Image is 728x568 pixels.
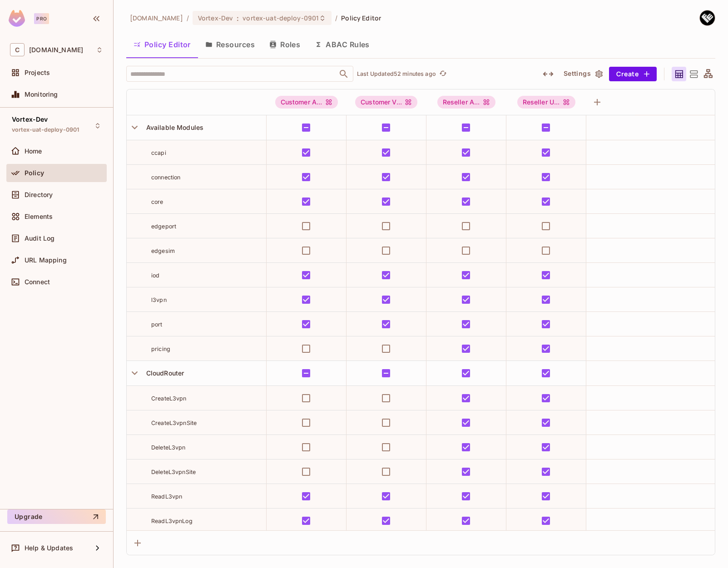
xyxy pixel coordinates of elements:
span: port [151,321,163,328]
button: ABAC Rules [307,33,377,56]
span: Customer Admin [275,96,338,109]
span: ReadL3vpn [151,493,182,500]
button: refresh [438,69,449,79]
button: Resources [198,33,262,56]
span: connection [151,174,181,181]
span: ReadL3vpnLog [151,518,193,524]
span: Connect [25,278,50,286]
p: Last Updated 52 minutes ago [357,70,436,78]
button: Create [609,67,657,81]
div: Customer A... [275,96,338,109]
span: pricing [151,346,170,352]
span: the active workspace [130,14,183,22]
li: / [335,14,337,22]
span: Projects [25,69,50,76]
span: edgeport [151,223,176,230]
li: / [187,14,189,22]
span: Workspace: consoleconnect.com [29,46,83,54]
div: Reseller A... [437,96,495,109]
span: CreateL3vpnSite [151,420,197,426]
span: iod [151,272,159,279]
span: Reseller Admin [437,96,495,109]
span: Help & Updates [25,544,73,552]
span: edgesim [151,247,175,254]
button: Settings [560,67,605,81]
span: Policy [25,169,44,177]
span: l3vpn [151,296,167,303]
span: CreateL3vpn [151,395,187,402]
div: Reseller U... [517,96,575,109]
span: Click to refresh data [436,69,449,79]
span: refresh [439,69,447,79]
span: vortex-uat-deploy-0901 [243,14,319,22]
span: DeleteL3vpnSite [151,469,196,475]
img: SReyMgAAAABJRU5ErkJggg== [9,10,25,27]
span: Vortex-Dev [198,14,233,22]
span: Audit Log [25,235,54,242]
span: Home [25,148,42,155]
span: Elements [25,213,53,220]
button: Policy Editor [126,33,198,56]
span: DeleteL3vpn [151,444,186,451]
span: core [151,198,163,205]
span: Customer Viewer [355,96,417,109]
span: : [236,15,239,22]
div: Pro [34,13,49,24]
span: Monitoring [25,91,58,98]
span: Reseller User [517,96,575,109]
button: Roles [262,33,307,56]
span: Vortex-Dev [12,116,48,123]
button: Open [337,68,350,80]
span: C [10,43,25,56]
span: Policy Editor [341,14,381,22]
span: vortex-uat-deploy-0901 [12,126,79,133]
button: Upgrade [7,509,106,524]
span: ccapi [151,149,166,156]
span: URL Mapping [25,257,67,264]
span: Available Modules [143,123,204,131]
div: Customer V... [355,96,417,109]
span: CloudRouter [143,369,184,377]
img: Qianwen Li [700,10,715,25]
span: Directory [25,191,53,198]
